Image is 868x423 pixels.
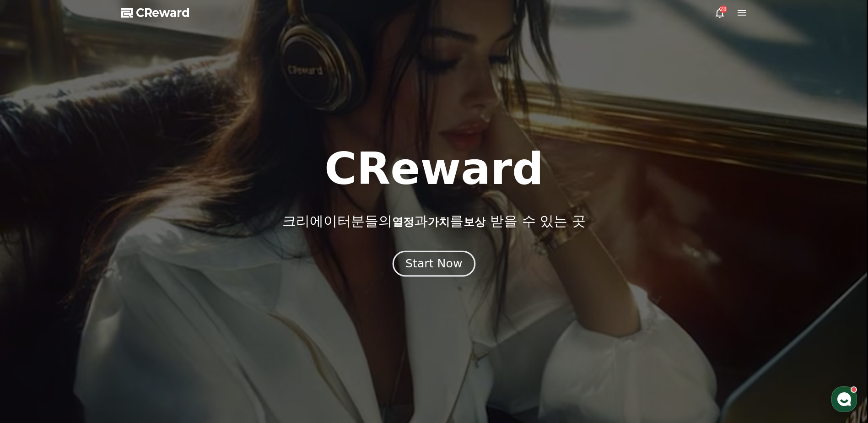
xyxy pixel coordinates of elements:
span: 홈 [29,304,34,311]
h1: CReward [324,147,544,191]
div: 28 [720,5,727,13]
a: CReward [121,5,190,20]
p: 크리에이터분들의 과 를 받을 수 있는 곳 [282,213,585,229]
div: Start Now [405,256,462,271]
span: 보상 [464,216,485,228]
a: 홈 [3,290,60,313]
a: 설정 [118,290,176,313]
span: 대화 [84,304,95,312]
a: 대화 [60,290,118,313]
a: 28 [714,7,725,18]
span: CReward [136,5,190,20]
span: 열정 [392,216,414,228]
span: 가치 [428,216,450,228]
button: Start Now [393,251,475,277]
a: Start Now [394,260,474,269]
span: 설정 [141,304,152,311]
